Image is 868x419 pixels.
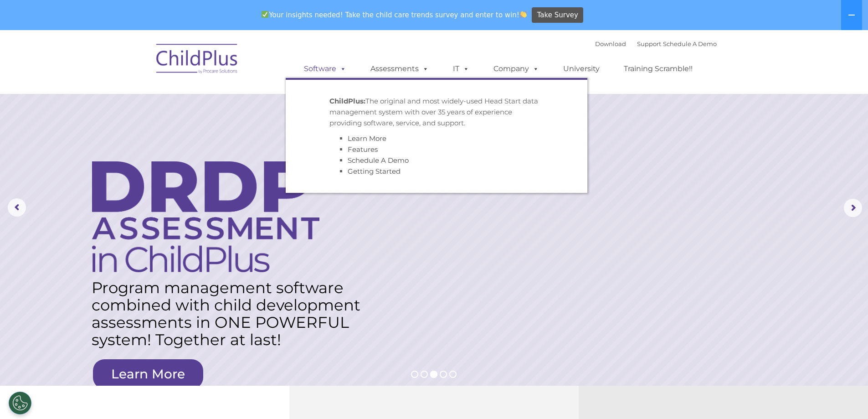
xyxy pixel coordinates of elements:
span: Your insights needed! Take the child care trends survey and enter to win! [258,6,531,24]
a: Software [295,60,355,78]
img: 👏 [520,11,527,18]
a: Schedule A Demo [348,156,409,165]
img: ChildPlus by Procare Solutions [152,37,243,83]
a: Take Survey [532,7,583,23]
span: Take Survey [537,7,578,23]
a: Schedule A Demo [663,40,717,47]
img: DRDP Assessment in ChildPlus [92,161,319,272]
span: Phone number [127,98,165,104]
a: Assessments [361,60,438,78]
a: Download [595,40,626,47]
a: University [554,60,609,78]
span: Last name [127,60,154,67]
font: | [595,40,717,47]
a: Learn More [93,359,203,389]
a: IT [444,60,478,78]
a: Company [484,60,548,78]
img: ✅ [262,11,268,18]
a: Learn More [348,134,386,143]
p: The original and most widely-used Head Start data management system with over 35 years of experie... [329,96,544,129]
a: Training Scramble!! [615,60,702,78]
a: Support [637,40,661,47]
a: Getting Started [348,167,401,176]
rs-layer: Program management software combined with child development assessments in ONE POWERFUL system! T... [92,279,370,348]
strong: ChildPlus: [329,97,365,105]
button: Cookies Settings [9,392,31,414]
a: Features [348,145,378,154]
